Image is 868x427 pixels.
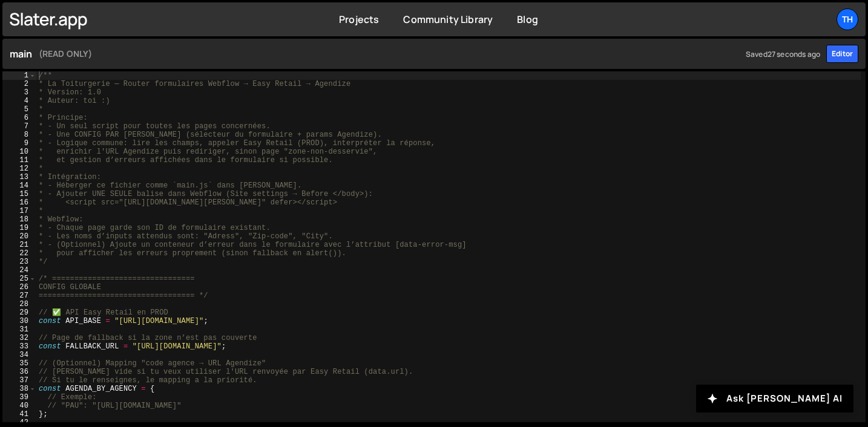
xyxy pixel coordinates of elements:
div: 31 [2,325,36,334]
div: 16 [2,198,36,207]
div: 15 [2,190,36,198]
div: 36 [2,368,36,376]
div: 35 [2,359,36,368]
div: 39 [2,393,36,402]
button: Ask [PERSON_NAME] AI [696,385,853,412]
div: 17 [2,207,36,215]
div: 10 [2,148,36,156]
div: 29 [2,308,36,317]
a: Community Library [403,13,493,26]
div: 12 [2,165,36,173]
div: 25 [2,275,36,283]
div: 33 [2,342,36,351]
div: 3 [2,88,36,97]
div: 19 [2,224,36,232]
div: 42 [2,419,36,427]
a: Editor [826,45,858,63]
div: 20 [2,232,36,241]
div: 28 [2,300,36,308]
div: 34 [2,351,36,359]
a: Projects [339,13,379,26]
div: 1 [2,71,36,80]
div: 26 [2,283,36,292]
div: 5 [2,105,36,114]
div: 27 seconds ago [768,49,820,59]
div: 40 [2,402,36,410]
h1: main [10,47,820,61]
div: 6 [2,114,36,122]
div: 13 [2,173,36,181]
a: Blog [517,13,538,26]
div: 18 [2,215,36,224]
div: 14 [2,181,36,190]
div: 11 [2,156,36,165]
div: 9 [2,139,36,148]
div: 22 [2,249,36,258]
div: 2 [2,80,36,88]
div: 23 [2,258,36,266]
div: 41 [2,410,36,419]
div: 24 [2,266,36,275]
div: 27 [2,292,36,300]
div: 37 [2,376,36,385]
small: (READ ONLY) [39,47,93,61]
div: 21 [2,241,36,249]
div: 32 [2,334,36,342]
div: 30 [2,317,36,325]
div: 7 [2,122,36,131]
div: 4 [2,97,36,105]
div: Saved [740,49,820,59]
a: th [837,8,858,30]
div: 38 [2,385,36,393]
div: 8 [2,131,36,139]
